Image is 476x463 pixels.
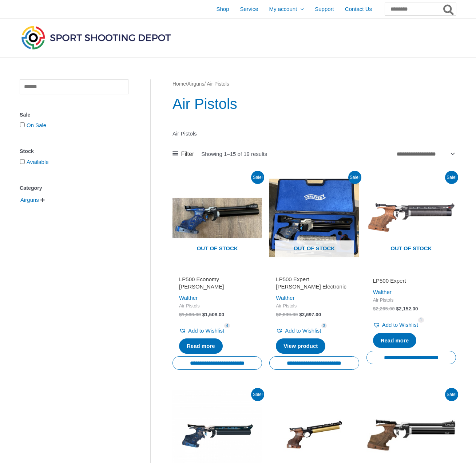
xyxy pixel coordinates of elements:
[299,312,321,317] bdi: 2,697.00
[373,267,449,276] iframe: Customer reviews powered by Trustpilot
[394,149,456,160] select: Shop order
[251,171,264,184] span: Sale!
[20,110,128,120] div: Sale
[181,149,194,160] span: Filter
[396,306,418,311] bdi: 2,152.00
[172,79,456,89] nav: Breadcrumb
[188,327,224,334] span: Add to Wishlist
[179,276,255,293] a: LP500 Economy [PERSON_NAME]
[172,81,186,87] a: Home
[172,94,456,114] h1: Air Pistols
[20,122,25,127] input: On Sale
[179,326,224,336] a: Add to Wishlist
[276,326,321,336] a: Add to Wishlist
[285,327,321,334] span: Add to Wishlist
[382,322,418,328] span: Add to Wishlist
[179,276,255,290] h2: LP500 Economy [PERSON_NAME]
[20,194,40,206] span: Airguns
[20,196,40,203] a: Airguns
[276,312,279,317] span: $
[179,303,255,309] span: Air Pistols
[20,146,128,157] div: Stock
[373,277,449,285] h2: LP500 Expert
[202,312,205,317] span: $
[276,276,352,290] h2: LP500 Expert [PERSON_NAME] Electronic
[275,240,353,257] span: Out of stock
[276,312,298,317] bdi: 2,839.00
[418,317,424,323] span: 1
[366,173,456,263] a: Out of stock
[187,81,205,87] a: Airguns
[172,173,262,263] a: Out of stock
[276,267,352,276] iframe: Customer reviews powered by Trustpilot
[373,306,376,311] span: $
[373,297,449,303] span: Air Pistols
[269,173,359,263] img: LP500 Expert Blue Angel Electronic
[201,151,267,157] p: Showing 1–15 of 19 results
[172,173,262,263] img: LP500 Economy Blue Angel
[269,173,359,263] a: Out of stock
[178,240,257,257] span: Out of stock
[366,173,456,263] img: LP500 Expert
[373,289,392,295] a: Walther
[372,240,451,257] span: Out of stock
[179,312,182,317] span: $
[224,323,230,329] span: 4
[373,320,418,330] a: Add to Wishlist
[442,3,456,15] button: Search
[276,303,352,309] span: Air Pistols
[27,122,46,128] a: On Sale
[445,171,458,184] span: Sale!
[373,306,395,311] bdi: 2,265.00
[20,183,128,193] div: Category
[445,388,458,401] span: Sale!
[396,306,399,311] span: $
[202,312,224,317] bdi: 1,508.00
[172,149,194,160] a: Filter
[348,171,361,184] span: Sale!
[40,197,45,203] span: 
[179,295,198,301] a: Walther
[179,312,201,317] bdi: 1,588.00
[299,312,302,317] span: $
[179,267,255,276] iframe: Customer reviews powered by Trustpilot
[27,159,49,165] a: Available
[172,129,456,139] p: Air Pistols
[276,276,352,293] a: LP500 Expert [PERSON_NAME] Electronic
[251,388,264,401] span: Sale!
[373,277,449,287] a: LP500 Expert
[20,159,25,164] input: Available
[321,323,327,329] span: 3
[373,333,417,348] a: Read more about “LP500 Expert”
[179,338,223,354] a: Read more about “LP500 Economy Blue Angel”
[20,24,172,51] img: Sport Shooting Depot
[276,295,294,301] a: Walther
[276,338,325,354] a: Read more about “LP500 Expert Blue Angel Electronic”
